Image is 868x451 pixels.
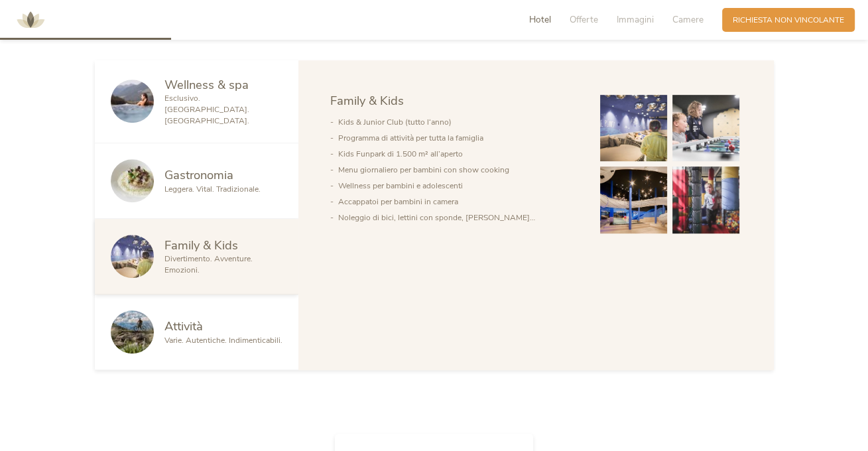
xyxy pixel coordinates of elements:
[338,162,580,178] li: Menu giornaliero per bambini con show cooking
[617,13,654,26] span: Immagini
[672,13,704,26] span: Camere
[164,335,282,346] span: Varie. Autentiche. Indimenticabili.
[338,130,580,146] li: Programma di attività per tutta la famiglia
[733,15,844,26] span: Richiesta non vincolante
[164,237,238,253] span: Family & Kids
[164,76,249,93] span: Wellness & spa
[338,210,580,225] li: Noleggio di bici, lettini con sponde, [PERSON_NAME]…
[338,194,580,210] li: Accappatoi per bambini in camera
[529,13,551,26] span: Hotel
[330,92,404,109] span: Family & Kids
[164,318,203,334] span: Attività
[338,146,580,162] li: Kids Funpark di 1.500 m² all’aperto
[164,93,249,126] span: Esclusivo. [GEOGRAPHIC_DATA]. [GEOGRAPHIC_DATA].
[164,253,253,275] span: Divertimento. Avventure. Emozioni.
[338,178,580,194] li: Wellness per bambini e adolescenti
[11,16,50,23] a: AMONTI & LUNARIS Wellnessresort
[338,114,580,130] li: Kids & Junior Club (tutto l‘anno)
[164,166,233,183] span: Gastronomia
[164,184,261,194] span: Leggera. Vital. Tradizionale.
[570,13,598,26] span: Offerte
